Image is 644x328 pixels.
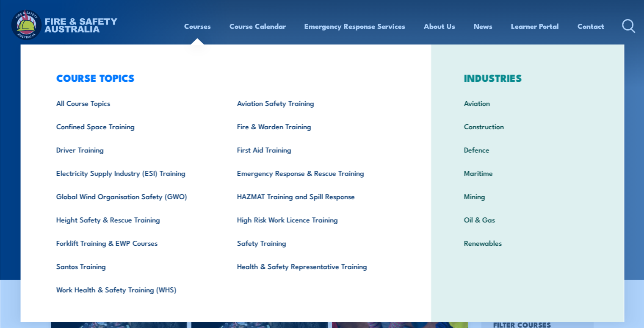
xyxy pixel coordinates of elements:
[43,254,224,278] a: Santos Training
[43,91,224,114] a: All Course Topics
[43,184,224,208] a: Global Wind Organisation Safety (GWO)
[224,91,404,114] a: Aviation Safety Training
[229,15,286,37] a: Course Calendar
[43,231,224,254] a: Forklift Training & EWP Courses
[451,91,604,114] a: Aviation
[43,138,224,161] a: Driver Training
[511,15,559,37] a: Learner Portal
[424,15,455,37] a: About Us
[474,15,492,37] a: News
[184,15,211,37] a: Courses
[224,254,404,278] a: Health & Safety Representative Training
[224,138,404,161] a: First Aid Training
[304,15,405,37] a: Emergency Response Services
[224,114,404,138] a: Fire & Warden Training
[451,161,604,184] a: Maritime
[43,208,224,231] a: Height Safety & Rescue Training
[451,184,604,208] a: Mining
[451,138,604,161] a: Defence
[451,208,604,231] a: Oil & Gas
[578,15,604,37] a: Contact
[451,231,604,254] a: Renewables
[224,231,404,254] a: Safety Training
[43,278,224,301] a: Work Health & Safety Training (WHS)
[43,161,224,184] a: Electricity Supply Industry (ESI) Training
[451,114,604,138] a: Construction
[43,114,224,138] a: Confined Space Training
[43,72,404,83] h3: COURSE TOPICS
[224,184,404,208] a: HAZMAT Training and Spill Response
[224,208,404,231] a: High Risk Work Licence Training
[224,161,404,184] a: Emergency Response & Rescue Training
[451,72,604,83] h3: INDUSTRIES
